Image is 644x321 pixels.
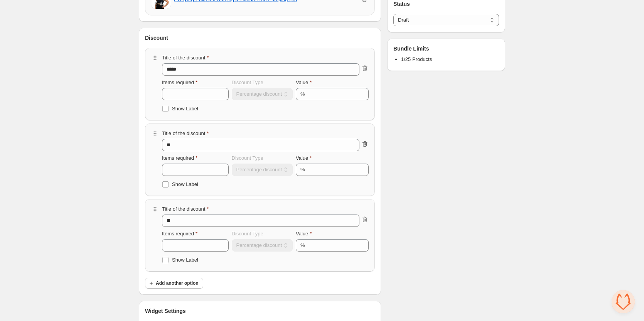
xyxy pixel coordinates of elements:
[296,79,312,86] label: Value
[172,106,198,112] span: Show Label
[300,166,305,174] div: %
[612,290,635,313] a: Open chat
[300,242,305,249] div: %
[145,307,186,315] h3: Widget Settings
[296,230,312,238] label: Value
[172,181,198,187] span: Show Label
[232,154,263,162] label: Discount Type
[296,154,312,162] label: Value
[162,154,197,162] label: Items required
[232,230,263,238] label: Discount Type
[162,54,209,62] label: Title of the discount
[162,205,209,213] label: Title of the discount
[172,257,198,263] span: Show Label
[156,280,199,286] span: Add another option
[393,45,429,52] h3: Bundle Limits
[300,90,305,98] div: %
[162,79,197,86] label: Items required
[162,230,197,238] label: Items required
[232,79,263,86] label: Discount Type
[162,130,209,137] label: Title of the discount
[145,278,203,289] button: Add another option
[145,34,168,42] h3: Discount
[401,56,432,62] span: 1/25 Products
